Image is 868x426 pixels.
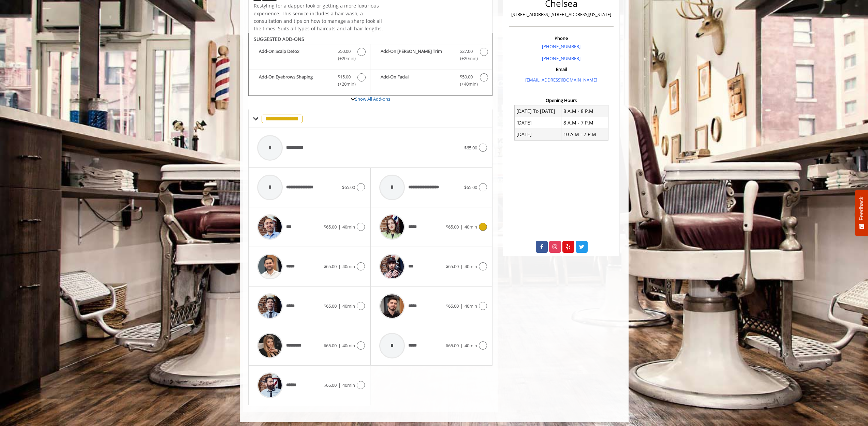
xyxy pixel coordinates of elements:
span: 40min [465,342,477,349]
td: [DATE] To [DATE] [514,105,561,117]
span: $65.00 [342,184,355,190]
span: 40min [342,303,355,309]
label: Add-On Facial [374,73,489,89]
span: (+20min ) [334,55,354,62]
h3: Phone [511,36,612,41]
span: $65.00 [446,263,459,269]
span: $65.00 [464,145,477,151]
a: [PHONE_NUMBER] [542,43,580,49]
span: $65.00 [464,184,477,190]
b: SUGGESTED ADD-ONS [254,36,304,42]
span: 40min [465,303,477,309]
span: 40min [342,224,355,230]
span: $65.00 [324,263,337,269]
span: | [460,303,463,309]
td: [DATE] [514,129,561,140]
span: 40min [342,382,355,388]
span: | [460,263,463,269]
span: $65.00 [324,303,337,309]
p: [STREET_ADDRESS],[STREET_ADDRESS][US_STATE] [511,11,612,18]
span: | [338,224,341,230]
span: (+20min ) [334,80,354,88]
button: Feedback - Show survey [855,190,868,236]
span: | [338,303,341,309]
label: Add-On Eyebrows Shaping [252,73,367,89]
span: Feedback [858,196,865,220]
div: The Made Man Master Haircut Add-onS [248,33,493,96]
span: 40min [465,224,477,230]
span: $15.00 [338,73,351,80]
span: 40min [465,263,477,269]
b: Add-On Facial [381,73,453,88]
span: Restyling for a dapper look or getting a more luxurious experience. This service includes a hair ... [254,2,383,32]
span: | [460,224,463,230]
span: $65.00 [324,382,337,388]
span: | [338,382,341,388]
span: $65.00 [446,224,459,230]
td: 8 A.M - 8 P.M [561,105,608,117]
b: Add-On [PERSON_NAME] Trim [381,48,453,62]
span: $50.00 [460,73,473,80]
a: [EMAIL_ADDRESS][DOMAIN_NAME] [525,77,597,83]
a: Show All Add-ons [355,96,390,102]
span: $65.00 [446,342,459,349]
h3: Opening Hours [509,98,614,103]
label: Add-On Beard Trim [374,48,489,64]
span: (+40min ) [456,80,476,88]
span: 40min [342,263,355,269]
span: | [460,342,463,349]
span: (+20min ) [456,55,476,62]
td: [DATE] [514,117,561,129]
span: 40min [342,342,355,349]
span: $65.00 [324,342,337,349]
td: 8 A.M - 7 P.M [561,117,608,129]
b: Add-On Eyebrows Shaping [259,73,331,88]
span: $27.00 [460,48,473,55]
a: [PHONE_NUMBER] [542,55,580,61]
span: | [338,342,341,349]
td: 10 A.M - 7 P.M [561,129,608,140]
b: Add-On Scalp Detox [259,48,331,62]
span: | [338,263,341,269]
label: Add-On Scalp Detox [252,48,367,64]
h3: Email [511,67,612,72]
span: $65.00 [446,303,459,309]
span: $65.00 [324,224,337,230]
span: $50.00 [338,48,351,55]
